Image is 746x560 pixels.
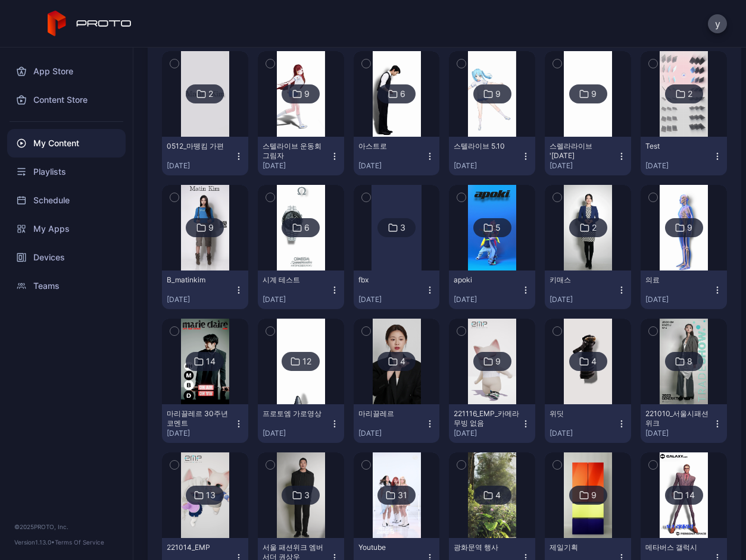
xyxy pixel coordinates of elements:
[550,409,615,419] div: 위딧
[7,86,126,114] a: Content Store
[645,295,713,304] div: [DATE]
[302,356,311,367] div: 12
[358,543,424,552] div: Youtube
[167,543,232,552] div: 221014_EMP
[645,543,711,552] div: 메타버스 갤럭시
[687,222,692,233] div: 9
[454,429,521,438] div: [DATE]
[688,89,692,99] div: 2
[495,222,501,233] div: 5
[7,57,126,86] a: App Store
[550,295,617,304] div: [DATE]
[708,14,727,33] button: y
[258,404,344,443] button: 프로토엠 가로영상[DATE]
[645,275,711,285] div: 의료
[263,161,330,171] div: [DATE]
[304,490,310,501] div: 3
[354,270,440,309] button: fbx[DATE]
[7,129,126,158] a: My Content
[208,222,214,233] div: 9
[400,356,405,367] div: 4
[7,243,126,272] a: Devices
[645,141,711,151] div: Test
[400,89,405,99] div: 6
[208,89,213,99] div: 2
[167,429,234,438] div: [DATE]
[550,141,615,161] div: 스렐라라이브 '25.4.27
[550,161,617,171] div: [DATE]
[263,275,328,285] div: 시계 테스트
[591,89,597,99] div: 9
[354,404,440,443] button: 마리끌레르[DATE]
[550,429,617,438] div: [DATE]
[545,404,631,443] button: 위딧[DATE]
[449,270,535,309] button: apoki[DATE]
[263,295,330,304] div: [DATE]
[162,270,248,309] button: B_matinkim[DATE]
[358,161,426,171] div: [DATE]
[454,409,519,428] div: 221116_EMP_카메라 무빙 없음
[7,272,126,300] a: Teams
[400,222,405,233] div: 3
[358,409,424,419] div: 마리끌레르
[206,490,216,501] div: 13
[258,270,344,309] button: 시계 테스트[DATE]
[358,141,424,151] div: 아스트로
[550,543,615,552] div: 제일기획
[687,356,692,367] div: 8
[358,295,426,304] div: [DATE]
[304,222,310,233] div: 6
[645,409,711,428] div: 221010_서울시패션위크
[641,404,727,443] button: 221010_서울시패션위크[DATE]
[591,356,597,367] div: 4
[7,158,126,186] a: Playlists
[545,270,631,309] button: 키매스[DATE]
[454,275,519,285] div: apoki
[645,429,713,438] div: [DATE]
[14,539,55,546] span: Version 1.13.0 •
[167,161,234,171] div: [DATE]
[7,215,126,243] a: My Apps
[162,404,248,443] button: 마리끌레르 30주년 코멘트[DATE]
[7,186,126,215] a: Schedule
[167,141,232,151] div: 0512_마뗑킴 가편
[645,161,713,171] div: [DATE]
[449,137,535,175] button: 스텔라이브 5.10[DATE]
[162,137,248,175] button: 0512_마뗑킴 가편[DATE]
[206,356,216,367] div: 14
[591,490,597,501] div: 9
[354,137,440,175] button: 아스트로[DATE]
[449,404,535,443] button: 221116_EMP_카메라 무빙 없음[DATE]
[495,89,501,99] div: 9
[55,539,104,546] a: Terms Of Service
[545,137,631,175] button: 스렐라라이브 '[DATE][DATE]
[641,137,727,175] button: Test[DATE]
[167,275,232,285] div: B_matinkim
[167,295,234,304] div: [DATE]
[263,429,330,438] div: [DATE]
[641,270,727,309] button: 의료[DATE]
[14,522,118,531] div: © 2025 PROTO, Inc.
[258,137,344,175] button: 스텔라이브 운동회 그림자[DATE]
[685,490,695,501] div: 14
[358,429,426,438] div: [DATE]
[495,490,501,501] div: 4
[592,222,597,233] div: 2
[454,141,519,151] div: 스텔라이브 5.10
[263,409,328,419] div: 프로토엠 가로영상
[167,409,232,428] div: 마리끌레르 30주년 코멘트
[454,543,519,552] div: 광화문역 행사
[358,275,424,285] div: fbx
[263,141,328,161] div: 스텔라이브 운동회 그림자
[495,356,501,367] div: 9
[304,89,310,99] div: 9
[454,295,521,304] div: [DATE]
[398,490,407,501] div: 31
